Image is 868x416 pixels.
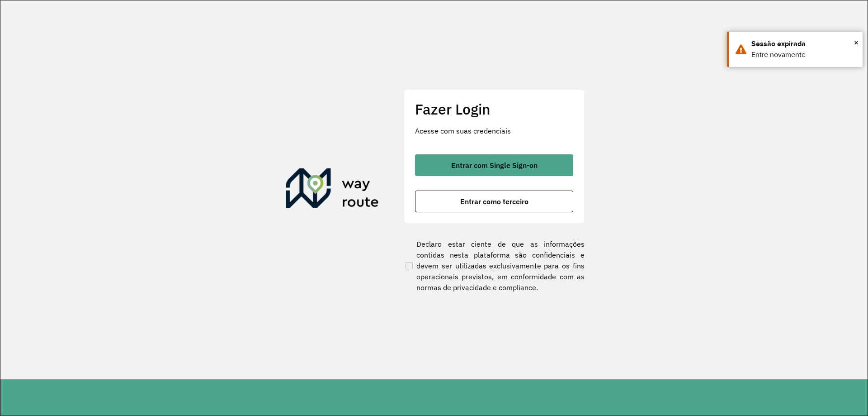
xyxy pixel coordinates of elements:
span: Entrar como terceiro [460,198,528,205]
div: Entre novamente [751,49,856,60]
p: Acesse com suas credenciais [415,125,573,136]
h2: Fazer Login [415,100,573,118]
span: × [854,36,859,49]
div: Sessão expirada [751,38,856,49]
span: Entrar com Single Sign-on [451,162,538,169]
label: Declaro estar ciente de que as informações contidas nesta plataforma são confidenciais e devem se... [404,239,585,293]
button: button [415,154,573,176]
button: Close [854,36,859,49]
button: button [415,191,573,212]
img: Roteirizador AmbevTech [286,168,379,212]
